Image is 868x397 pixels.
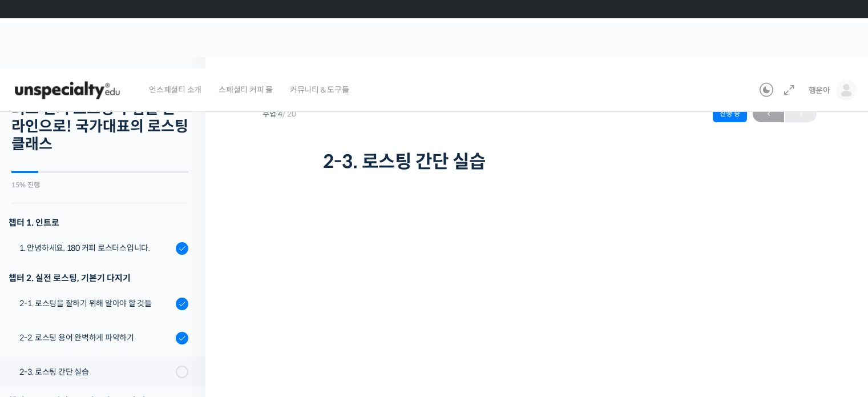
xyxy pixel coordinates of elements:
[149,68,201,111] span: 언스페셜티 소개
[263,110,296,118] span: 수업 4
[282,109,296,119] span: / 20
[809,69,857,112] a: 행운아
[323,151,757,173] h1: 2-3. 로스팅 간단 실습
[213,69,278,112] a: 스페셜티 커피 몰
[9,270,188,286] div: 챕터 2. 실전 로스팅, 기본기 다지기
[219,68,273,111] span: 스페셜티 커피 몰
[11,100,188,154] h2: 최고 인기 로스팅 수업을 온라인으로! 국가대표의 로스팅 클래스
[809,85,830,95] span: 행운아
[713,105,747,122] div: 진행 중
[11,182,188,189] div: 15% 진행
[19,242,172,254] div: 1. 안녕하세요, 180 커피 로스터스입니다.
[19,331,172,344] div: 2-2. 로스팅 용어 완벽하게 파악하기
[19,366,172,378] div: 2-3. 로스팅 간단 실습
[753,106,784,122] span: ←
[753,105,784,122] a: ←이전
[19,297,172,310] div: 2-1. 로스팅을 잘하기 위해 알아야 할 것들
[290,68,349,111] span: 커뮤니티 & 도구들
[9,215,188,230] h3: 챕터 1. 인트로
[284,69,355,112] a: 커뮤니티 & 도구들
[143,69,207,112] a: 언스페셜티 소개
